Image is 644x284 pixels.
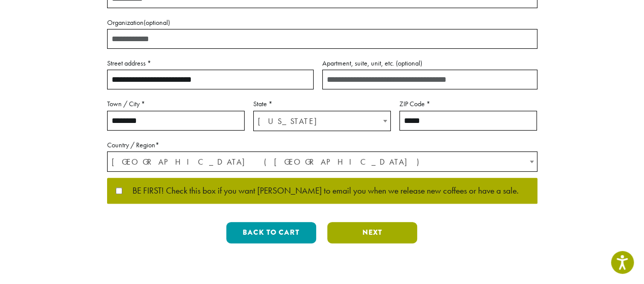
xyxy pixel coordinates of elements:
[253,98,391,110] label: State
[108,152,537,172] span: United States (US)
[107,57,314,70] label: Street address
[116,187,122,194] input: BE FIRST! Check this box if you want [PERSON_NAME] to email you when we release new coffees or ha...
[322,57,537,70] label: Apartment, suite, unit, etc.
[107,16,537,29] label: Organization
[122,186,519,196] span: BE FIRST! Check this box if you want [PERSON_NAME] to email you when we release new coffees or ha...
[327,222,417,243] button: Next
[107,151,537,172] span: Country / Region
[144,18,170,27] span: (optional)
[254,111,390,131] span: Washington
[399,98,537,110] label: ZIP Code
[107,98,245,110] label: Town / City
[253,111,391,131] span: State
[396,58,422,68] span: (optional)
[226,222,316,243] button: Back to cart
